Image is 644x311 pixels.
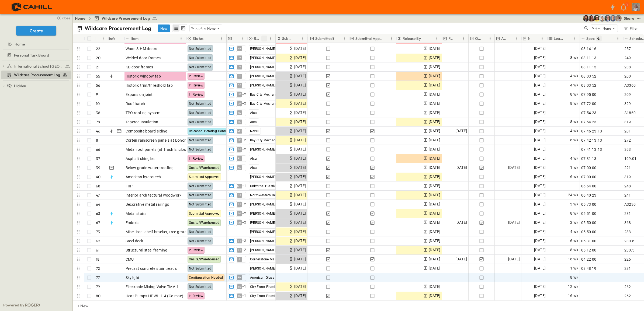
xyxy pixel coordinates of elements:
span: [DATE] [534,91,546,97]
span: Expansion joint [126,92,153,97]
div: Filter [623,25,638,31]
span: [PERSON_NAME][GEOGRAPHIC_DATA] [250,47,309,51]
p: 39 [96,165,100,170]
button: Sort [261,36,267,41]
button: Sort [293,36,299,41]
span: MG [237,186,242,186]
span: Not Submitted [189,111,212,115]
img: Kirsten Gregory (kgregory@cahill-sf.com) [588,15,595,22]
span: KD door frames [126,64,153,70]
span: [DATE] [429,110,440,116]
span: 200 [624,74,631,79]
span: Nevell [250,129,259,133]
div: Personal Task Boardtest [1,51,71,60]
img: Kim Bowen (kbowen@cahill-sf.com) [583,15,589,22]
span: Welded door frames [126,55,161,61]
span: + 2 [242,202,246,207]
span: [DATE] [294,201,306,207]
p: Actual Arrival [501,36,506,41]
span: [DATE] [534,119,546,125]
span: 209 [624,92,631,97]
span: [DATE] [455,165,467,171]
div: Info [108,34,124,43]
button: Menu [388,35,395,42]
span: [DATE] [534,55,546,61]
button: Sort [483,36,489,41]
p: Item [131,36,139,41]
span: Not Submitted [189,56,212,60]
span: [DATE] [294,82,306,88]
span: International School San Francisco [14,64,64,69]
span: [DATE] [534,82,546,88]
p: Lead Time [554,36,565,41]
a: Home [1,40,70,48]
span: Universal Plastics [250,184,278,188]
button: Menu [178,35,184,42]
span: 8 wk [570,91,579,97]
span: MS [237,131,242,131]
span: Released, Pending Confirm [189,129,231,133]
span: 08 14 16 [581,46,597,51]
span: Not Submitted [189,47,212,51]
span: 07 00 00 [581,174,597,180]
span: 249 [624,55,631,61]
p: Submitted? [315,36,335,41]
span: Bay City Mechanical [250,102,282,106]
span: [DATE] [534,174,546,180]
span: [DATE] [294,192,306,198]
span: 07 72 00 [581,101,597,106]
span: [DATE] [294,100,306,107]
p: 21 [96,64,99,70]
span: 257 [624,46,631,51]
span: [DATE] [429,192,440,198]
span: Home [15,41,25,47]
span: 3 wk [570,201,579,207]
span: [DATE] [429,82,440,88]
button: Menu [460,35,467,42]
p: 47 [96,193,100,198]
span: 6 wk [570,174,579,180]
button: Menu [539,35,545,42]
span: Tapered Insulation [126,119,158,125]
nav: breadcrumbs [75,16,161,21]
span: Alcal [250,120,258,124]
span: Northwestern Design [250,193,283,197]
span: [DATE] [429,210,440,216]
span: + 1 [242,183,246,189]
img: Will Nethercutt (wnethercutt@cahill-sf.com) [610,15,616,22]
button: Filter [621,25,640,32]
span: 4 wk [570,155,579,162]
span: [DATE] [429,119,440,125]
span: 07 95 00 [581,92,597,97]
span: [DATE] [294,119,306,125]
span: 281 [624,211,631,216]
p: 64 [96,202,100,207]
span: [DATE] [429,146,440,152]
button: row view [173,25,179,32]
span: Composite board siding [126,128,168,134]
p: 38 [96,110,100,116]
button: Menu [100,35,106,42]
span: [DATE] [294,46,306,52]
span: 8 wk [570,55,579,61]
button: Menu [239,35,245,42]
span: [DATE] [508,165,520,171]
span: 06 64 00 [581,183,597,189]
p: 56 [96,83,100,88]
button: Menu [218,35,225,42]
span: [DATE] [429,165,440,171]
span: In Review [189,157,203,160]
span: [PERSON_NAME][GEOGRAPHIC_DATA] [250,65,309,69]
div: Info [109,31,116,46]
span: [DATE] [294,210,306,216]
p: Order Confirmed? [475,36,482,41]
p: None [207,26,216,31]
img: Profile Picture [632,3,640,11]
span: Not Submitted [189,102,212,106]
span: Roof hatch [126,101,145,106]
